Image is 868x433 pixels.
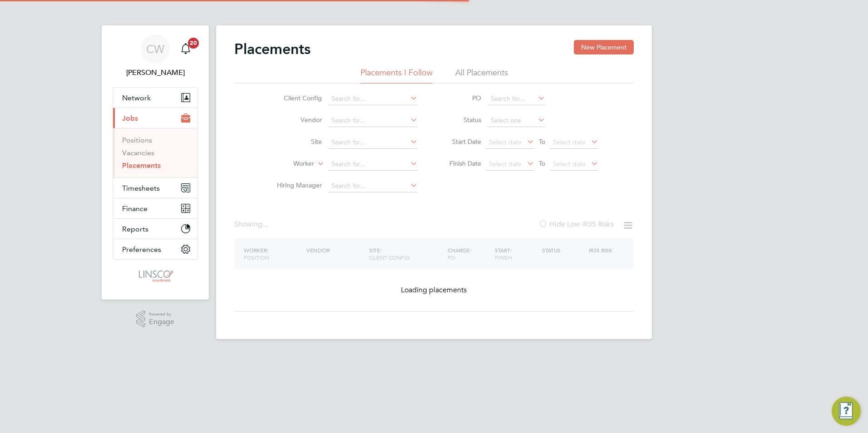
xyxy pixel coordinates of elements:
[489,160,522,168] span: Select date
[270,94,322,102] label: Client Config
[360,67,433,84] li: Placements I Follow
[136,310,175,328] a: Powered byEngage
[270,138,322,146] label: Site
[440,94,481,102] label: PO
[488,93,545,105] input: Search for...
[113,239,197,259] button: Preferences
[536,157,548,169] span: To
[262,220,268,229] span: ...
[113,178,197,198] button: Timesheets
[122,93,151,102] span: Network
[234,40,311,58] h2: Placements
[113,67,198,78] span: Chloe Whittall
[102,25,209,300] nav: Main navigation
[136,269,174,283] img: linsco-logo-retina.png
[574,40,634,54] button: New Placement
[440,159,481,167] label: Finish Date
[113,108,197,128] button: Jobs
[122,161,161,170] a: Placements
[328,136,418,149] input: Search for...
[122,225,148,233] span: Reports
[328,93,418,105] input: Search for...
[146,43,164,55] span: CW
[234,220,270,229] div: Showing
[122,184,160,192] span: Timesheets
[455,67,508,84] li: All Placements
[113,128,197,177] div: Jobs
[188,38,199,49] span: 20
[262,159,314,168] label: Worker
[328,158,418,171] input: Search for...
[328,114,418,127] input: Search for...
[122,136,152,144] a: Positions
[113,198,197,218] button: Finance
[553,138,586,146] span: Select date
[440,138,481,146] label: Start Date
[489,138,522,146] span: Select date
[270,116,322,124] label: Vendor
[122,245,161,254] span: Preferences
[538,220,614,229] label: Hide Low IR35 Risks
[113,219,197,239] button: Reports
[122,148,154,157] a: Vacancies
[122,204,148,213] span: Finance
[536,136,548,148] span: To
[149,310,174,318] span: Powered by
[270,181,322,189] label: Hiring Manager
[113,269,198,283] a: Go to home page
[113,88,197,108] button: Network
[149,318,174,326] span: Engage
[488,114,545,127] input: Select one
[122,114,138,123] span: Jobs
[832,397,861,426] button: Engage Resource Center
[553,160,586,168] span: Select date
[113,34,198,78] a: CW[PERSON_NAME]
[328,180,418,192] input: Search for...
[177,34,195,64] a: 20
[440,116,481,124] label: Status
